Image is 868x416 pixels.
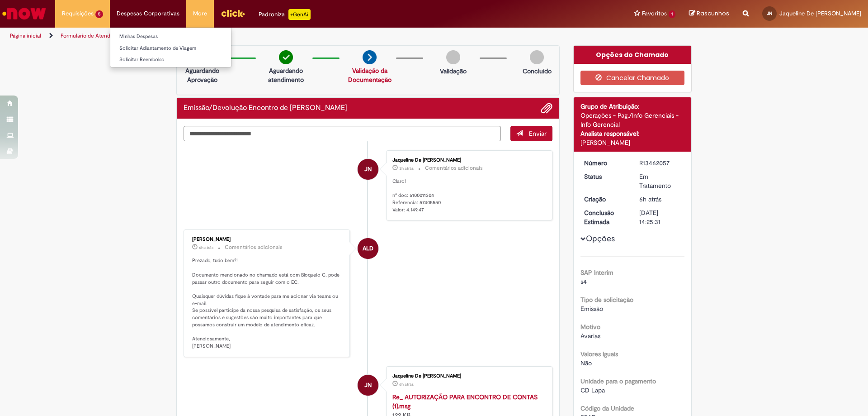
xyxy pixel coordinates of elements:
span: 6h atrás [199,245,213,250]
button: Cancelar Chamado [580,71,685,85]
div: [PERSON_NAME] [580,138,685,147]
a: Minhas Despesas [110,32,231,42]
img: arrow-next.png [363,50,377,64]
img: img-circle-grey.png [446,50,460,64]
span: JN [364,158,372,180]
span: Requisições [62,9,94,18]
div: Jaqueline De Jesus Nogueira [358,159,378,180]
ul: Trilhas de página [7,28,572,44]
div: Em Tratamento [639,172,681,190]
b: Código da Unidade [580,404,634,412]
a: Formulário de Atendimento [61,32,127,39]
span: 3h atrás [399,166,414,171]
p: Claro! n° doc: 5100011304 Referencia: 57405550 Valor: 4.149,47 [392,178,543,214]
span: 6h atrás [399,382,414,387]
span: Não [580,359,592,367]
b: SAP Interim [580,268,613,277]
small: Comentários adicionais [225,244,283,251]
dt: Criação [577,195,633,204]
img: click_logo_yellow_360x200.png [221,6,245,20]
a: Rascunhos [689,10,729,18]
div: Andressa Luiza Da Silva [358,238,378,259]
a: Página inicial [10,32,41,39]
div: R13462057 [639,158,681,167]
b: Tipo de solicitação [580,296,633,304]
div: Operações - Pag./Info Gerenciais - Info Gerencial [580,111,685,129]
div: Opções do Chamado [574,46,692,64]
span: 1 [669,10,675,18]
time: 29/08/2025 11:57:13 [399,382,414,387]
img: check-circle-green.png [279,50,293,64]
span: CD Lapa [580,386,605,394]
a: Re_ AUTORIZAÇÃO PARA ENCONTRO DE CONTAS (1).msg [392,393,538,410]
div: Jaqueline De Jesus Nogueira [358,375,378,396]
span: More [193,9,207,18]
textarea: Digite sua mensagem aqui... [184,126,501,141]
p: Concluído [523,67,552,76]
dt: Status [577,172,633,181]
span: JN [364,374,372,396]
b: Motivo [580,323,600,331]
dt: Número [577,158,633,167]
button: Adicionar anexos [541,102,552,114]
p: Validação [440,67,467,76]
div: 29/08/2025 11:57:21 [639,195,681,204]
div: [DATE] 14:25:31 [639,208,681,226]
div: Jaqueline De [PERSON_NAME] [392,373,543,379]
div: Analista responsável: [580,129,685,138]
div: Grupo de Atribuição: [580,102,685,111]
p: Aguardando atendimento [264,66,308,84]
a: Solicitar Reembolso [110,55,231,65]
span: Avarias [580,332,600,340]
span: JN [767,10,772,16]
p: Prezado, tudo bem?! Documento mencionado no chamado está com Bloqueio C, pode passar outro docume... [192,257,343,349]
time: 29/08/2025 12:04:20 [199,245,213,250]
span: ALD [363,238,373,259]
button: Enviar [510,126,552,141]
p: +GenAi [288,9,311,20]
span: Jaqueline De [PERSON_NAME] [779,10,861,17]
time: 29/08/2025 14:28:06 [399,166,414,171]
ul: Despesas Corporativas [110,27,231,67]
a: Validação da Documentação [348,67,392,84]
dt: Conclusão Estimada [577,208,633,226]
div: Jaqueline De [PERSON_NAME] [392,158,543,163]
span: Despesas Corporativas [117,9,179,18]
span: Emissão [580,305,603,313]
span: s4 [580,277,587,286]
span: Favoritos [642,9,667,18]
img: img-circle-grey.png [530,50,544,64]
p: Aguardando Aprovação [180,66,224,84]
b: Valores Iguais [580,350,618,358]
span: 6h atrás [639,195,661,203]
b: Unidade para o pagamento [580,377,656,385]
span: 5 [95,10,103,18]
time: 29/08/2025 11:57:21 [639,195,661,203]
span: Rascunhos [697,9,729,18]
small: Comentários adicionais [425,164,483,172]
span: Enviar [529,129,547,138]
img: ServiceNow [1,5,47,23]
div: [PERSON_NAME] [192,237,343,242]
h2: Emissão/Devolução Encontro de Contas Fornecedor Histórico de tíquete [184,104,347,112]
div: Padroniza [259,9,311,20]
a: Solicitar Adiantamento de Viagem [110,43,231,53]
